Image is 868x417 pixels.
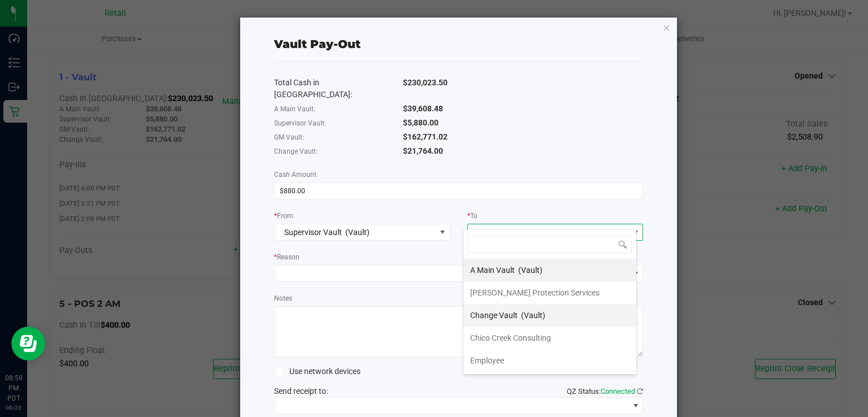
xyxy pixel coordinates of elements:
[403,146,443,155] span: $21,764.00
[521,311,545,320] span: (Vault)
[274,211,293,221] label: From
[274,147,318,155] span: Change Vault:
[470,266,515,275] span: A Main Vault
[403,78,448,87] span: $230,023.50
[403,132,448,141] span: $162,771.02
[274,293,292,303] label: Notes
[274,386,328,396] span: Send receipt to:
[274,171,316,179] span: Cash Amount
[274,119,326,127] span: Supervisor Vault:
[284,228,342,237] span: Supervisor Vault
[274,133,304,141] span: GM Vault:
[567,387,643,396] span: QZ Status:
[274,78,352,99] span: Total Cash in [GEOGRAPHIC_DATA]:
[274,36,361,53] div: Vault Pay-Out
[470,356,504,365] span: Employee
[11,327,45,360] iframe: Resource center
[403,104,443,113] span: $39,608.48
[470,333,551,342] span: Chico Creek Consulting
[518,266,542,275] span: (Vault)
[274,105,315,113] span: A Main Vault:
[403,118,439,127] span: $5,880.00
[274,252,300,262] label: Reason
[470,311,518,320] span: Change Vault
[470,288,600,297] span: [PERSON_NAME] Protection Services
[467,211,478,221] label: To
[345,228,370,237] span: (Vault)
[274,366,361,377] label: Use network devices
[601,387,635,396] span: Connected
